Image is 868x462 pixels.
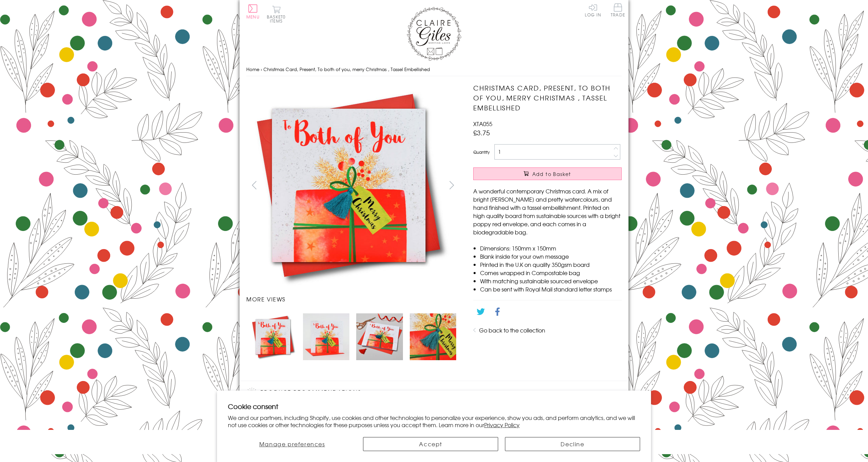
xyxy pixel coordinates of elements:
[259,440,325,448] span: Manage preferences
[480,269,622,277] li: Comes wrapped in Compostable bag
[532,171,571,177] span: Add to Basket
[246,310,460,363] ul: Carousel Pagination
[246,310,300,363] li: Carousel Page 1 (Current Slide)
[246,4,260,19] button: Menu
[228,414,640,429] p: We and our partners, including Shopify, use cookies and other technologies to personalize your ex...
[300,310,353,363] li: Carousel Page 2
[480,244,622,252] li: Dimensions: 150mm x 150mm
[460,83,664,288] img: Christmas Card, Present, To both of you, merry Christmas , Tassel Embellished
[473,149,490,155] label: Quantity
[611,3,625,18] a: Trade
[261,66,262,72] span: ›
[246,66,259,72] a: Home
[246,177,262,193] button: prev
[263,66,430,72] span: Christmas Card, Present, To both of you, merry Christmas , Tassel Embellished
[480,252,622,260] li: Blank inside for your own message
[473,187,622,236] p: A wonderful contemporary Christmas card. A mix of bright [PERSON_NAME] and pretty watercolours, a...
[353,310,406,363] li: Carousel Page 3
[270,14,286,24] span: 0 items
[473,120,492,128] span: XTA055
[406,310,460,363] li: Carousel Page 4
[267,5,286,23] button: Basket0 items
[228,437,356,451] button: Manage preferences
[611,3,625,17] span: Trade
[246,83,451,288] img: Christmas Card, Present, To both of you, merry Christmas , Tassel Embellished
[246,14,260,20] span: Menu
[363,437,498,451] button: Accept
[444,177,460,193] button: next
[246,388,622,398] h2: Product recommendations
[473,83,622,112] h1: Christmas Card, Present, To both of you, merry Christmas , Tassel Embellished
[505,437,640,451] button: Decline
[479,326,545,334] a: Go back to the collection
[250,313,296,360] img: Christmas Card, Present, To both of you, merry Christmas , Tassel Embellished
[585,3,601,17] a: Log In
[480,277,622,285] li: With matching sustainable sourced envelope
[410,313,456,360] img: Christmas Card, Present, To both of you, merry Christmas , Tassel Embellished
[484,421,520,429] a: Privacy Policy
[303,313,349,360] img: Christmas Card, Present, To both of you, merry Christmas , Tassel Embellished
[246,63,622,77] nav: breadcrumbs
[407,7,461,61] img: Claire Giles Greetings Cards
[246,295,460,303] h3: More views
[473,128,490,137] span: £3.75
[228,402,640,411] h2: Cookie consent
[480,260,622,269] li: Printed in the U.K on quality 350gsm board
[473,167,622,180] button: Add to Basket
[480,285,622,293] li: Can be sent with Royal Mail standard letter stamps
[356,313,403,360] img: Christmas Card, Present, To both of you, merry Christmas , Tassel Embellished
